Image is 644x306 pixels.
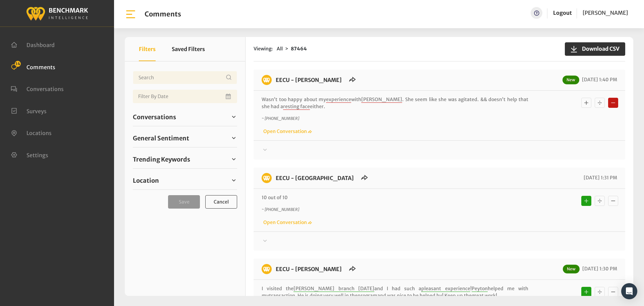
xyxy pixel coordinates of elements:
[276,77,342,83] a: EECU - [PERSON_NAME]
[262,264,272,274] img: benchmark
[472,293,496,299] span: great work
[262,75,272,85] img: benchmark
[11,129,52,136] a: Locations
[11,151,48,158] a: Settings
[276,175,354,181] a: EECU - [GEOGRAPHIC_DATA]
[262,128,312,134] a: Open Conversation
[580,194,620,208] div: Basic example
[562,76,579,84] span: New
[26,130,52,136] span: Locations
[262,285,528,299] p: I visited the and I had such a ! helped me with my . He is doing very well in the and was nice to...
[133,113,176,122] span: Conversations
[133,112,237,122] a: Conversations
[26,63,55,70] span: Comments
[272,264,346,274] h6: EECU - Clovis West
[145,10,181,18] h1: Comments
[133,155,190,164] span: Trending Keywords
[133,134,189,143] span: General Sentiment
[472,286,488,292] span: Peyton
[291,46,307,52] strong: 87464
[133,176,159,185] span: Location
[580,285,620,299] div: Basic example
[582,175,617,181] span: [DATE] 1:31 PM
[583,9,628,16] span: [PERSON_NAME]
[580,96,620,110] div: Basic example
[26,151,48,158] span: Settings
[133,175,237,185] a: Location
[565,42,625,56] button: Download CSV
[224,90,233,103] button: Open Calendar
[621,283,637,299] div: Open Intercom Messenger
[272,173,358,183] h6: EECU - Clovis North Branch
[262,96,528,110] p: Wasn’t too happy about my with . She seem like she was agitated. && doesn’t help that she had a e...
[125,8,137,20] img: bar
[172,37,205,61] button: Saved Filters
[276,266,342,272] a: EECU - [PERSON_NAME]
[262,116,299,121] i: ~ [PHONE_NUMBER]
[133,90,237,103] input: Date range input field
[254,45,273,52] span: Viewing:
[580,77,617,83] span: [DATE] 1:40 PM
[11,107,47,114] a: Surveys
[421,286,470,292] span: pleasant experience
[361,96,402,103] span: [PERSON_NAME]
[283,103,310,110] span: resting face
[26,107,47,114] span: Surveys
[262,207,299,212] i: ~ [PHONE_NUMBER]
[563,265,580,273] span: New
[26,5,88,21] img: benchmark
[11,63,55,70] a: Comments 14
[553,9,572,16] a: Logout
[277,46,283,52] span: All
[358,293,377,299] span: program
[262,194,528,201] p: 10 out of 10
[133,154,237,164] a: Trending Keywords
[15,61,21,67] span: 14
[26,86,64,92] span: Conversations
[293,286,374,292] span: [PERSON_NAME] branch [DATE]
[269,293,295,299] span: transaction
[583,7,628,19] a: [PERSON_NAME]
[11,41,55,48] a: Dashboard
[139,37,156,61] button: Filters
[581,266,617,272] span: [DATE] 1:30 PM
[133,71,237,84] input: Username
[326,96,351,103] span: experience
[262,173,272,183] img: benchmark
[26,42,55,48] span: Dashboard
[272,75,346,85] h6: EECU - Demaree Branch
[262,219,312,225] a: Open Conversation
[205,195,237,209] button: Cancel
[578,45,620,53] span: Download CSV
[553,7,572,19] a: Logout
[133,133,237,143] a: General Sentiment
[11,85,64,92] a: Conversations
